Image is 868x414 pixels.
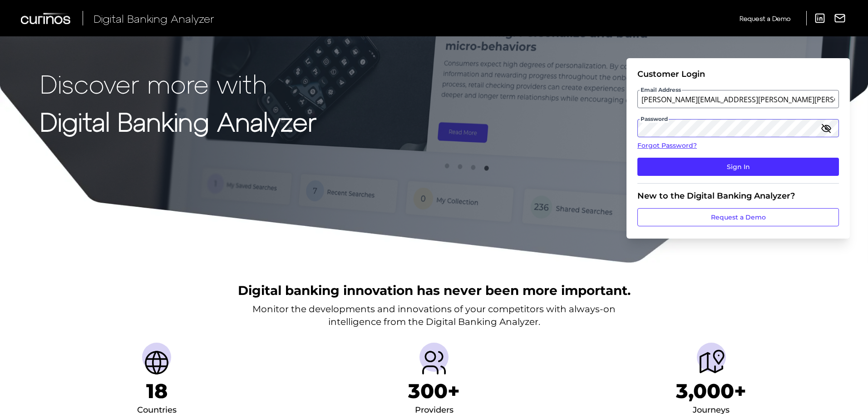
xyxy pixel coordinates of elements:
[238,282,631,299] h2: Digital banking innovation has never been more important.
[637,141,839,150] a: Forgot Password?
[146,379,168,403] h1: 18
[640,115,669,123] span: Password
[419,348,449,377] img: Providers
[637,158,839,176] button: Sign In
[637,69,839,79] div: Customer Login
[740,15,790,22] span: Request a Demo
[21,13,72,24] img: Curinos
[640,86,682,94] span: Email Address
[252,303,616,328] p: Monitor the developments and innovations of your competitors with always-on intelligence from the...
[408,379,460,403] h1: 300+
[142,348,171,377] img: Countries
[94,12,214,25] span: Digital Banking Analyzer
[740,11,790,26] a: Request a Demo
[40,69,316,98] p: Discover more with
[637,191,839,201] div: New to the Digital Banking Analyzer?
[40,106,316,136] strong: Digital Banking Analyzer
[676,379,746,403] h1: 3,000+
[697,348,726,377] img: Journeys
[637,208,839,226] a: Request a Demo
